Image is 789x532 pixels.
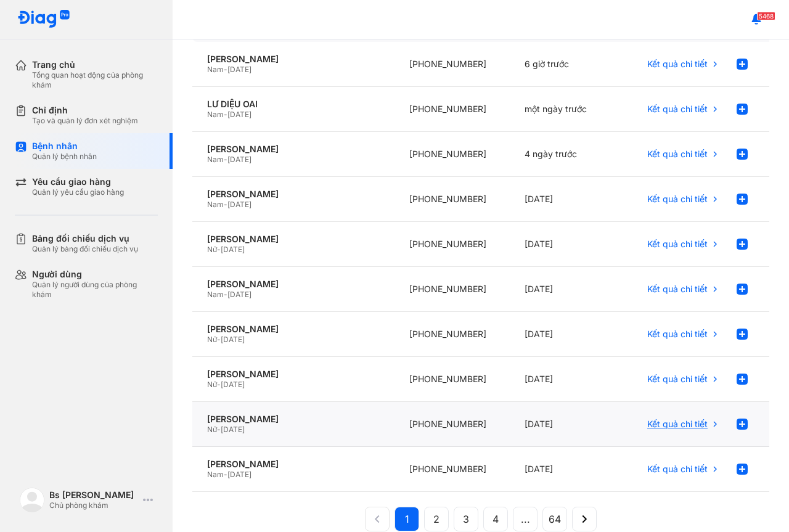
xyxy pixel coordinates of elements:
[217,380,221,389] span: -
[207,324,380,335] div: [PERSON_NAME]
[221,245,245,254] span: [DATE]
[221,335,245,344] span: [DATE]
[32,152,97,162] div: Quản lý bệnh nhân
[493,512,499,526] span: 4
[217,245,221,254] span: -
[227,200,251,209] span: [DATE]
[207,290,224,299] span: Nam
[647,239,708,250] span: Kết quả chi tiết
[207,425,217,434] span: Nữ
[394,312,510,357] div: [PHONE_NUMBER]
[207,65,224,74] span: Nam
[224,290,227,299] span: -
[207,234,380,245] div: [PERSON_NAME]
[647,194,708,205] span: Kết quả chi tiết
[647,419,708,430] span: Kết quả chi tiết
[207,245,217,254] span: Nữ
[424,507,449,531] button: 2
[207,200,224,209] span: Nam
[207,380,217,389] span: Nữ
[394,42,510,87] div: [PHONE_NUMBER]
[510,312,625,357] div: [DATE]
[207,414,380,425] div: [PERSON_NAME]
[394,267,510,312] div: [PHONE_NUMBER]
[433,512,439,526] span: 2
[510,357,625,402] div: [DATE]
[394,507,419,531] button: 1
[510,267,625,312] div: [DATE]
[394,132,510,177] div: [PHONE_NUMBER]
[647,149,708,160] span: Kết quả chi tiết
[454,507,478,531] button: 3
[521,512,530,526] span: ...
[224,470,227,479] span: -
[49,489,138,501] div: Bs [PERSON_NAME]
[647,374,708,385] span: Kết quả chi tiết
[217,425,221,434] span: -
[510,132,625,177] div: 4 ngày trước
[224,155,227,164] span: -
[32,280,158,300] div: Quản lý người dùng của phòng khám
[207,459,380,470] div: [PERSON_NAME]
[207,470,224,479] span: Nam
[20,488,44,512] img: logo
[32,105,138,116] div: Chỉ định
[510,222,625,267] div: [DATE]
[757,12,775,20] span: 5468
[227,470,251,479] span: [DATE]
[32,141,97,152] div: Bệnh nhân
[207,99,380,110] div: LƯ DIỆU OAI
[510,402,625,447] div: [DATE]
[32,59,158,70] div: Trang chủ
[207,369,380,380] div: [PERSON_NAME]
[49,501,138,510] div: Chủ phòng khám
[227,290,251,299] span: [DATE]
[647,329,708,340] span: Kết quả chi tiết
[227,155,251,164] span: [DATE]
[405,512,409,526] span: 1
[647,59,708,70] span: Kết quả chi tiết
[510,42,625,87] div: 6 giờ trước
[32,187,124,197] div: Quản lý yêu cầu giao hàng
[207,279,380,290] div: [PERSON_NAME]
[32,116,138,126] div: Tạo và quản lý đơn xét nghiệm
[463,512,469,526] span: 3
[207,144,380,155] div: [PERSON_NAME]
[227,65,251,74] span: [DATE]
[221,425,245,434] span: [DATE]
[549,512,561,526] span: 64
[32,70,158,90] div: Tổng quan hoạt động của phòng khám
[207,54,380,65] div: [PERSON_NAME]
[227,110,251,119] span: [DATE]
[17,10,70,29] img: logo
[394,402,510,447] div: [PHONE_NUMBER]
[224,110,227,119] span: -
[647,284,708,295] span: Kết quả chi tiết
[207,335,217,344] span: Nữ
[394,357,510,402] div: [PHONE_NUMBER]
[394,177,510,222] div: [PHONE_NUMBER]
[32,233,138,244] div: Bảng đối chiếu dịch vụ
[647,464,708,475] span: Kết quả chi tiết
[510,177,625,222] div: [DATE]
[483,507,508,531] button: 4
[32,269,158,280] div: Người dùng
[221,380,245,389] span: [DATE]
[394,447,510,492] div: [PHONE_NUMBER]
[513,507,538,531] button: ...
[224,200,227,209] span: -
[217,335,221,344] span: -
[542,507,567,531] button: 64
[207,189,380,200] div: [PERSON_NAME]
[394,222,510,267] div: [PHONE_NUMBER]
[32,244,138,254] div: Quản lý bảng đối chiếu dịch vụ
[510,447,625,492] div: [DATE]
[32,176,124,187] div: Yêu cầu giao hàng
[224,65,227,74] span: -
[394,87,510,132] div: [PHONE_NUMBER]
[207,110,224,119] span: Nam
[207,155,224,164] span: Nam
[647,104,708,115] span: Kết quả chi tiết
[510,87,625,132] div: một ngày trước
